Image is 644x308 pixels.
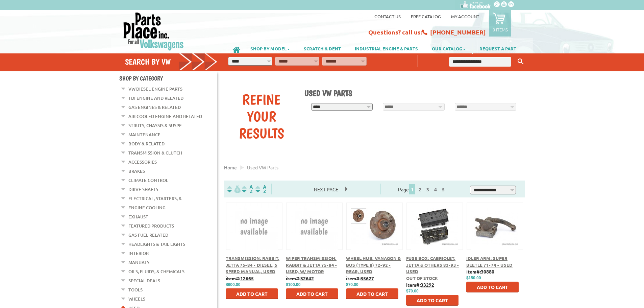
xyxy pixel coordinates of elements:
button: Add to Cart [406,295,459,306]
a: Special Deals [128,276,160,285]
span: $100.00 [286,282,300,287]
a: Contact us [374,14,401,19]
span: Add to Cart [296,291,328,297]
a: TDI Engine and Related [128,94,183,102]
u: 33292 [421,282,434,288]
b: item#: [346,275,374,281]
img: Parts Place Inc! [123,12,184,51]
a: Tools [128,285,143,294]
a: Brakes [128,167,145,175]
b: item#: [226,275,254,281]
h4: Shop By Category [119,75,217,82]
a: Home [224,164,237,170]
b: item#: [466,268,494,275]
button: Add to Cart [226,288,278,299]
a: Interior [128,249,149,258]
a: Idler Arm: Super Beetle 71-74 - Used [466,255,513,268]
a: Next Page [307,186,345,192]
button: Add to Cart [346,288,398,299]
div: Page [380,184,465,194]
span: Next Page [307,184,345,194]
a: Drive Shafts [128,185,158,194]
a: SCRATCH & DENT [297,43,348,54]
u: 12665 [240,275,254,281]
u: 30880 [481,268,494,275]
button: Add to Cart [466,282,519,292]
span: Add to Cart [356,291,388,297]
a: 5 [440,186,446,192]
a: 0 items [489,10,511,37]
a: 2 [417,186,423,192]
b: item#: [286,275,314,281]
a: Electrical, Starters, &... [128,194,185,203]
u: 35627 [361,275,374,281]
a: Gas Fuel Related [128,231,168,239]
a: VW Diesel Engine Parts [128,85,182,93]
a: Air Cooled Engine and Related [128,112,202,121]
a: Wiper Transmission: Rabbit & Jetta 75-84 - Used, w/ Motor [286,255,337,274]
a: INDUSTRIAL ENGINE & PARTS [348,43,425,54]
a: Accessories [128,158,157,166]
a: 3 [425,186,431,192]
a: Transmission: Rabbit, Jetta 75-84 - Diesel, 5 Speed Manual, Used [226,255,279,274]
a: Maintenance [128,130,160,139]
a: 4 [432,186,439,192]
a: Gas Engines & Related [128,103,181,112]
h4: Search by VW [125,57,218,67]
a: SHOP BY MODEL [244,43,297,54]
a: My Account [451,14,479,19]
a: Headlights & Tail Lights [128,240,185,248]
img: filterpricelow.svg [227,185,241,193]
a: OUR CATALOG [425,43,472,54]
button: Keyword Search [516,56,526,67]
img: Sort by Headline [241,185,254,193]
div: Refine Your Results [229,91,294,142]
a: Wheel Hub: Vanagon & Bus (Type II) 72-92 - Rear, USED [346,255,401,274]
u: 32642 [300,275,314,281]
span: Add to Cart [477,284,508,290]
a: Body & Related [128,139,165,148]
span: $70.00 [406,289,419,293]
a: Manuals [128,258,149,267]
button: Add to Cart [286,288,338,299]
a: Transmission & Clutch [128,148,182,157]
a: Exhaust [128,212,148,221]
b: item#: [406,282,434,288]
a: Engine Cooling [128,203,166,212]
a: Wheels [128,294,145,303]
span: Out of stock [406,275,438,281]
a: REQUEST A PART [473,43,523,54]
span: $70.00 [346,282,358,287]
a: Featured Products [128,221,174,230]
p: 0 items [493,27,508,32]
a: Fuse Box: Cabriolet, Jetta & Others 83-93 - Used [406,255,459,274]
span: $150.00 [466,276,481,280]
span: Add to Cart [236,291,268,297]
span: 1 [409,184,415,194]
a: Oils, Fluids, & Chemicals [128,267,184,276]
a: Climate Control [128,176,168,185]
span: Add to Cart [417,297,448,303]
a: Struts, Chassis & Suspe... [128,121,185,130]
img: Sort by Sales Rank [254,185,268,193]
a: Free Catalog [411,14,441,19]
h1: Used VW Parts [304,88,520,98]
span: used VW parts [247,164,278,170]
span: $600.00 [226,282,240,287]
